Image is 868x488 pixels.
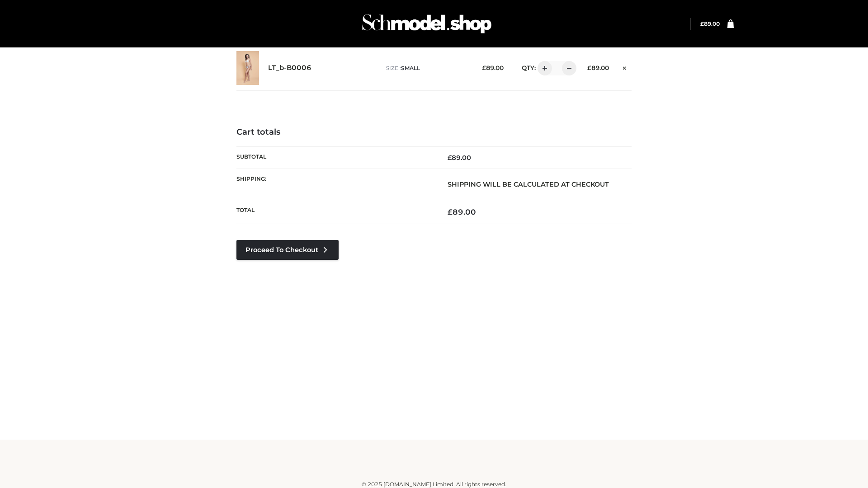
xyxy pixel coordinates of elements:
[448,154,452,162] span: £
[268,64,311,72] a: LT_b-B0006
[386,64,468,72] p: size :
[448,207,453,216] span: £
[236,146,434,169] th: Subtotal
[401,65,420,71] span: SMALL
[513,61,573,75] div: QTY:
[236,127,632,137] h4: Cart totals
[359,6,495,42] img: Schmodel Admin 964
[700,20,720,27] a: £89.00
[587,64,609,71] bdi: 89.00
[236,169,434,200] th: Shipping:
[236,240,339,260] a: Proceed to Checkout
[700,20,720,27] bdi: 89.00
[482,64,486,71] span: £
[448,180,609,188] strong: Shipping will be calculated at checkout
[700,20,704,27] span: £
[448,154,471,162] bdi: 89.00
[482,64,504,71] bdi: 89.00
[587,64,591,71] span: £
[448,207,476,216] bdi: 89.00
[236,200,434,224] th: Total
[236,51,259,85] img: LT_b-B0006 - SMALL
[618,61,632,73] a: Remove this item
